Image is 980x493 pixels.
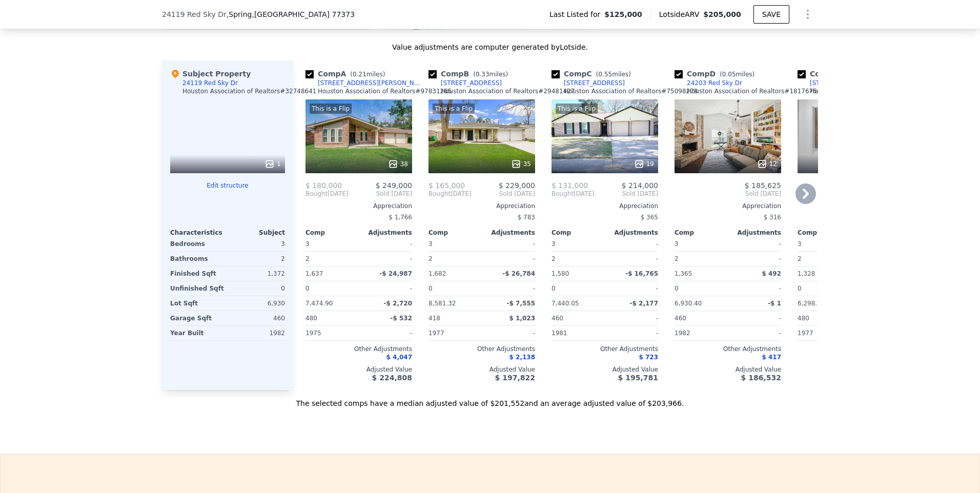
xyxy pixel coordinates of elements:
span: $ 1,766 [389,214,412,221]
span: $205,000 [703,10,741,18]
a: [STREET_ADDRESS] [428,79,502,87]
div: Comp E [798,69,881,79]
div: 1,372 [230,266,285,281]
div: Appreciation [428,202,535,210]
span: Sold [DATE] [675,190,781,198]
div: Comp [428,229,482,237]
span: 0 [428,285,433,292]
span: 1,580 [552,270,569,277]
div: [DATE] [305,190,349,198]
div: 1975 [305,326,357,340]
span: 460 [552,315,563,322]
div: 3 [230,237,285,251]
div: Comp [798,229,851,237]
span: 0 [675,285,679,292]
div: 12 [757,159,777,169]
span: -$ 26,784 [502,270,535,277]
button: SAVE [753,5,789,24]
span: $ 224,808 [372,374,412,382]
span: 1,328 [798,270,815,277]
span: 6,930.40 [675,300,702,307]
div: 1982 [675,326,726,340]
span: $ 186,532 [741,374,781,382]
span: 0.21 [353,71,366,78]
span: Bought [305,190,328,198]
div: Comp [675,229,728,237]
div: The selected comps have a median adjusted value of $201,552 and an average adjusted value of $203... [162,390,818,408]
span: $ 197,822 [495,374,535,382]
span: , Spring [227,9,355,19]
span: 0.05 [722,71,736,78]
div: 2 [305,252,357,266]
div: Appreciation [305,202,412,210]
div: Adjustments [605,229,658,237]
div: - [607,252,658,266]
span: 0.33 [476,71,489,78]
span: -$ 24,987 [379,270,412,277]
span: ( miles) [592,71,635,78]
span: $ 229,000 [499,181,535,190]
div: Houston Association of Realtors # 29481427 [441,87,575,95]
span: $ 1,023 [509,315,535,322]
div: Year Built [170,326,226,340]
div: Adjusted Value [798,365,904,374]
span: $ 195,781 [618,374,658,382]
div: - [484,281,535,296]
div: Bathrooms [170,252,226,266]
div: [STREET_ADDRESS] [564,79,625,87]
span: $ 165,000 [428,181,465,190]
div: Comp B [428,69,512,79]
span: 3 [552,240,556,248]
div: Comp [552,229,605,237]
div: 2 [230,252,285,266]
div: 1982 [230,326,285,340]
div: Adjusted Value [552,365,658,374]
span: 0.55 [598,71,612,78]
div: [STREET_ADDRESS] [441,79,502,87]
span: 1,637 [305,270,323,277]
span: $ 492 [762,270,781,277]
span: $ 249,000 [376,181,412,190]
div: Bedrooms [170,237,226,251]
span: 3 [305,240,310,248]
div: Other Adjustments [428,345,535,353]
a: [STREET_ADDRESS][PERSON_NAME] [305,79,424,87]
div: Adjustments [359,229,412,237]
div: Comp A [305,69,389,79]
div: Comp [305,229,359,237]
span: , [GEOGRAPHIC_DATA] 77373 [252,10,355,18]
div: - [730,311,781,325]
div: 1981 [552,326,603,340]
a: 24203 Red Sky Dr [675,79,742,87]
div: Comp D [675,69,759,79]
div: - [361,281,412,296]
div: Comp C [552,69,635,79]
div: Unfinished Sqft [170,281,226,296]
span: Sold [DATE] [349,190,412,198]
div: - [484,237,535,251]
span: 24119 Red Sky Dr [162,9,227,19]
div: Characteristics [170,229,228,237]
div: - [730,326,781,340]
span: $ 723 [639,354,658,361]
span: 1,365 [675,270,692,277]
span: Bought [428,190,451,198]
div: 2 [552,252,603,266]
div: - [730,281,781,296]
span: Last Listed for [549,9,604,19]
div: Adjusted Value [428,365,535,374]
div: 2 [798,252,849,266]
span: Sold [DATE] [472,190,535,198]
span: 0 [305,285,310,292]
div: Houston Association of Realtors # 75098278 [564,87,698,95]
div: Subject [228,229,285,237]
div: Subject Property [170,69,251,79]
span: -$ 532 [390,315,412,322]
div: - [361,237,412,251]
div: Value adjustments are computer generated by Lotside . [162,42,818,52]
div: - [484,252,535,266]
span: 8,581.32 [428,300,456,307]
div: [DATE] [428,190,472,198]
div: Garage Sqft [170,311,226,325]
div: - [730,252,781,266]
